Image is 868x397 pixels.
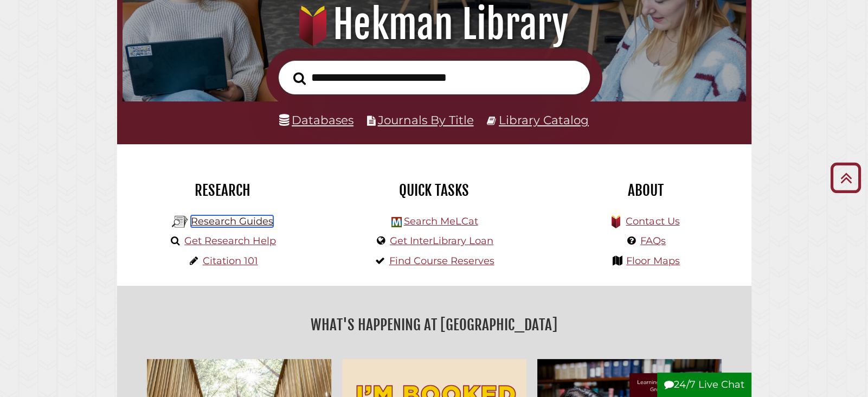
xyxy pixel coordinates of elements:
h2: Quick Tasks [337,181,532,200]
a: Citation 101 [203,255,258,267]
a: Contact Us [626,215,679,227]
a: Find Course Reserves [389,255,494,267]
h2: About [548,181,743,200]
h2: What's Happening at [GEOGRAPHIC_DATA] [125,312,743,337]
a: Get InterLibrary Loan [390,235,493,247]
a: Library Catalog [499,113,589,127]
h1: Hekman Library [136,1,733,48]
a: Research Guides [191,215,273,227]
a: Search MeLCat [403,215,478,227]
a: Floor Maps [626,255,680,267]
img: Hekman Library Logo [391,217,402,227]
a: Get Research Help [184,235,276,247]
a: Databases [279,113,353,127]
img: Hekman Library Logo [172,214,188,230]
a: FAQs [640,235,666,247]
a: Back to Top [826,169,865,187]
h2: Research [125,181,320,200]
i: Search [293,72,306,85]
button: Search [288,69,311,88]
a: Journals By Title [378,113,474,127]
